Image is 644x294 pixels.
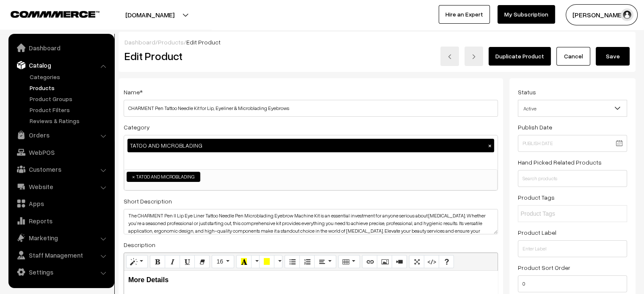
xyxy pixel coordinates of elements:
a: Catalog [11,58,111,73]
button: Save [596,47,630,66]
li: TATOO AND MICROBLADING [127,172,200,182]
input: Enter Number [518,275,627,292]
button: Link (CTRL+K) [362,255,377,269]
span: 16 [216,258,223,265]
input: Product Tags [520,209,594,218]
button: Font Size [212,255,234,269]
button: Code View [424,255,439,269]
a: Categories [28,72,111,81]
button: Full Screen [409,255,424,269]
label: Name [124,88,143,96]
a: Hire an Expert [439,5,490,24]
a: My Subscription [498,5,555,24]
input: Publish Date [518,135,627,152]
input: Name [124,100,498,117]
button: [DOMAIN_NAME] [96,4,204,25]
button: Remove Font Style (CTRL+\) [194,255,210,269]
label: Description [124,240,155,249]
a: Dashboard [11,40,111,55]
a: Cancel [556,47,590,66]
label: Product Tags [518,193,555,202]
a: Orders [11,127,111,143]
a: Apps [11,196,111,211]
button: Style [126,255,148,269]
button: Table [338,255,360,269]
button: More Color [274,255,282,269]
b: More Details [128,276,169,283]
img: COMMMERCE [11,11,100,17]
label: Short Description [124,197,172,206]
button: Bold (CTRL+B) [150,255,165,269]
span: Active [518,101,627,116]
a: Dashboard [124,38,155,46]
button: Background Color [259,255,274,269]
a: Customers [11,162,111,177]
span: Edit Product [186,38,221,46]
a: Product Groups [28,94,111,103]
button: Italic (CTRL+I) [165,255,180,269]
button: Unordered list (CTRL+SHIFT+NUM7) [285,255,300,269]
button: Picture [377,255,392,269]
a: Reviews & Ratings [28,116,111,125]
input: Enter Label [518,240,627,257]
div: TATOO AND MICROBLADING [127,139,494,152]
img: right-arrow.png [471,54,476,59]
a: Product Filters [28,105,111,114]
label: Product Sort Order [518,263,570,272]
a: Staff Management [11,247,111,263]
button: Video [392,255,407,269]
img: left-arrow.png [447,54,452,59]
button: Underline (CTRL+U) [180,255,195,269]
label: Publish Date [518,123,552,132]
button: [PERSON_NAME] [566,4,638,25]
label: Product Label [518,228,556,237]
input: Search products [518,170,627,187]
label: Hand Picked Related Products [518,158,602,167]
a: Website [11,179,111,194]
a: Products [158,38,184,46]
button: × [486,142,494,149]
a: Reports [11,213,111,228]
div: / / [124,38,630,47]
h2: Edit Product [124,49,328,63]
button: Ordered list (CTRL+SHIFT+NUM8) [299,255,315,269]
a: Marketing [11,230,111,245]
button: Recent Color [236,255,252,269]
a: Settings [11,264,111,280]
img: user [621,8,633,21]
label: Category [124,123,150,132]
button: More Color [251,255,260,269]
button: Help [439,255,454,269]
button: Paragraph [314,255,336,269]
a: WebPOS [11,145,111,160]
label: Status [518,88,536,96]
a: COMMMERCE [11,8,85,19]
a: Duplicate Product [489,47,551,66]
span: × [132,173,135,181]
span: Active [518,100,627,117]
a: Products [28,83,111,92]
